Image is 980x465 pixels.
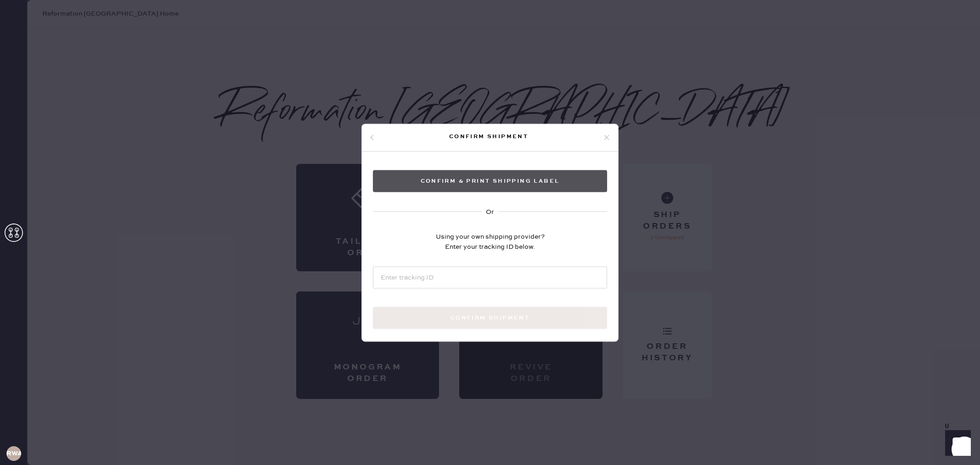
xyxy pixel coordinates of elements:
button: Confirm shipment [373,307,607,329]
h3: RWA [6,450,21,457]
button: Confirm & Print shipping label [373,170,607,192]
input: Enter tracking ID [373,266,607,288]
div: Using your own shipping provider? Enter your tracking ID below. [436,231,545,252]
div: Confirm shipment [375,131,603,142]
div: Or [486,207,494,217]
iframe: Front Chat [936,424,976,463]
